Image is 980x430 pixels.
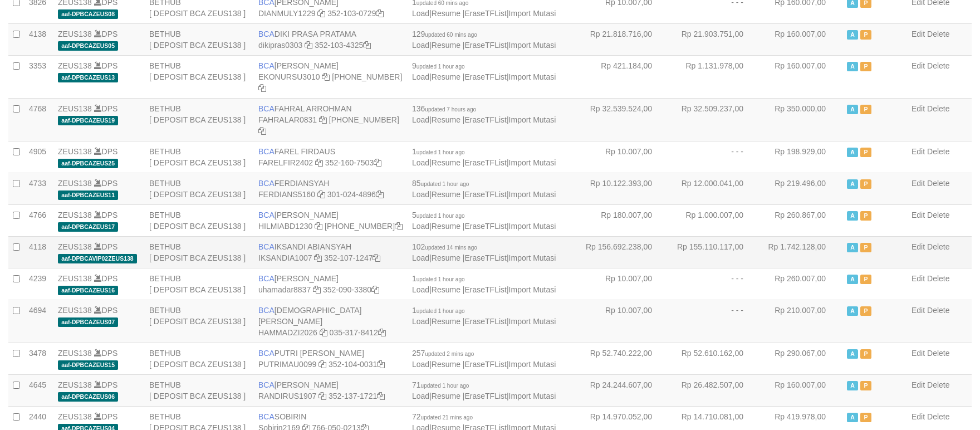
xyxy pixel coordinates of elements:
td: Rp 10.007,00 [577,141,669,173]
span: 9 [412,61,465,70]
td: FAREL FIRDAUS 352-160-7503 [254,141,408,173]
a: Edit [912,104,925,113]
a: Copy FARELFIR2402 to clipboard [315,158,323,167]
td: Rp 10.122.393,00 [577,173,669,204]
td: 4118 [24,236,53,268]
span: Paused [860,179,871,189]
td: Rp 260.007,00 [760,268,842,300]
td: BETHUB [ DEPOSIT BCA ZEUS138 ] [145,374,254,406]
span: aaf-DPBCAZEUS11 [58,190,118,200]
a: Import Mutasi [509,222,556,231]
span: aaf-DPBCAZEUS08 [58,9,118,19]
span: Paused [860,306,871,316]
td: - - - [669,268,760,300]
span: 102 [412,242,477,251]
a: Copy uhamadar8837 to clipboard [313,285,321,294]
span: BCA [258,380,275,389]
td: BETHUB [ DEPOSIT BCA ZEUS138 ] [145,141,254,173]
td: 4766 [24,204,53,236]
td: Rp 10.007,00 [577,300,669,343]
a: Edit [912,412,925,421]
a: dikipras0303 [258,41,302,50]
span: updated 1 hour ago [416,308,465,314]
td: DPS [53,374,145,406]
a: Import Mutasi [509,41,556,50]
a: Delete [927,242,949,251]
span: 129 [412,30,477,38]
td: Rp 1.000.007,00 [669,204,760,236]
a: Resume [432,360,460,369]
td: - - - [669,300,760,343]
a: Copy FERDIANS5160 to clipboard [317,190,325,199]
td: BETHUB [ DEPOSIT BCA ZEUS138 ] [145,236,254,268]
span: Active [847,306,858,316]
a: Copy dikipras0303 to clipboard [305,41,312,50]
span: Paused [860,30,871,40]
a: Import Mutasi [509,115,556,124]
span: | | | [412,306,556,326]
a: Copy 7495214257 to clipboard [395,222,403,231]
a: Resume [432,222,460,231]
span: 1 [412,147,465,156]
a: Resume [432,158,460,167]
td: DPS [53,23,145,55]
a: Import Mutasi [509,392,556,400]
a: Edit [912,242,925,251]
span: updated 2 mins ago [425,351,474,357]
span: updated 7 hours ago [425,106,476,113]
a: EraseTFList [464,41,506,50]
a: Edit [912,380,925,389]
a: Copy FAHRALAR0831 to clipboard [319,115,327,124]
a: Resume [432,253,460,262]
span: BCA [258,104,275,113]
td: Rp 180.007,00 [577,204,669,236]
a: Copy 3521034325 to clipboard [363,41,371,50]
td: DPS [53,55,145,98]
td: Rp 160.007,00 [760,55,842,98]
span: aaf-DPBCAVIP02ZEUS138 [58,254,137,263]
a: Delete [927,179,949,188]
td: DPS [53,236,145,268]
a: FARELFIR2402 [258,158,313,167]
td: DPS [53,98,145,141]
span: aaf-DPBCAZEUS15 [58,360,118,370]
td: DPS [53,173,145,204]
span: | | | [412,274,556,294]
td: Rp 350.000,00 [760,98,842,141]
a: Resume [432,115,460,124]
span: 1 [412,306,465,315]
a: Delete [927,211,949,219]
a: Copy 3521071247 to clipboard [373,253,380,262]
td: Rp 160.007,00 [760,374,842,406]
td: [PERSON_NAME] 352-090-3380 [254,268,408,300]
span: aaf-DPBCAZEUS17 [58,222,118,232]
span: aaf-DPBCAZEUS19 [58,116,118,125]
a: EraseTFList [464,115,506,124]
span: 136 [412,104,476,113]
a: Import Mutasi [509,285,556,294]
td: 4694 [24,300,53,343]
td: Rp 1.131.978,00 [669,55,760,98]
span: BCA [258,30,275,38]
td: Rp 155.110.117,00 [669,236,760,268]
span: updated 1 hour ago [416,63,465,70]
span: | | | [412,61,556,81]
a: Delete [927,61,949,70]
td: Rp 160.007,00 [760,23,842,55]
a: uhamadar8837 [258,285,311,294]
td: Rp 10.007,00 [577,268,669,300]
a: Copy IKSANDIA1007 to clipboard [314,253,322,262]
a: Load [412,285,429,294]
a: Delete [927,349,949,358]
a: Copy 3521040031 to clipboard [377,360,385,369]
a: Edit [912,211,925,219]
td: FERDIANSYAH 301-024-4896 [254,173,408,204]
span: | | | [412,380,556,400]
span: Active [847,30,858,40]
td: Rp 290.067,00 [760,343,842,374]
span: Active [847,349,858,359]
a: Load [412,9,429,18]
td: IKSANDI ABIANSYAH 352-107-1247 [254,236,408,268]
td: DIKI PRASA PRATAMA 352-103-4325 [254,23,408,55]
span: | | | [412,104,556,124]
